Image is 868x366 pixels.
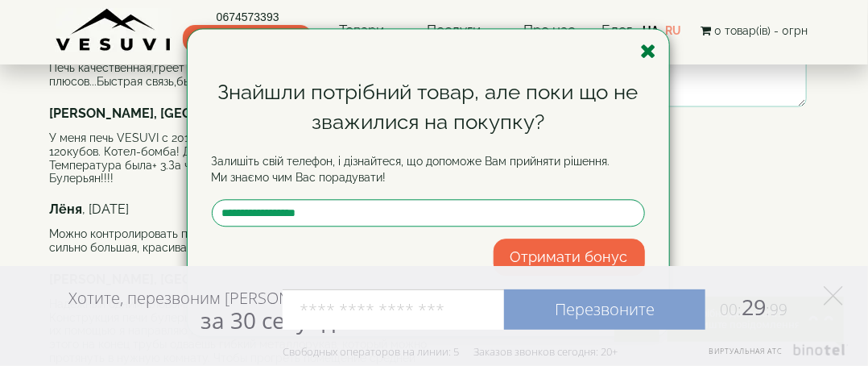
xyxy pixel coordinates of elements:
div: Свободных операторов на линии: 5 Заказов звонков сегодня: 20+ [283,345,618,358]
span: 29 [705,292,787,322]
a: Перезвоните [504,289,705,330]
button: Отримати бонус [494,239,645,277]
span: 00: [720,299,742,320]
div: Знайшли потрібний товар, але поки що не зважилися на покупку? [212,77,645,137]
div: Хотите, перезвоним [PERSON_NAME] [68,288,345,333]
span: :99 [766,299,787,320]
span: за 30 секунд? [200,305,345,335]
p: Залишіть свій телефон, і дізнайтеся, що допоможе Вам прийняти рішення. Ми знаємо чим Вас порадувати! [212,154,645,186]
